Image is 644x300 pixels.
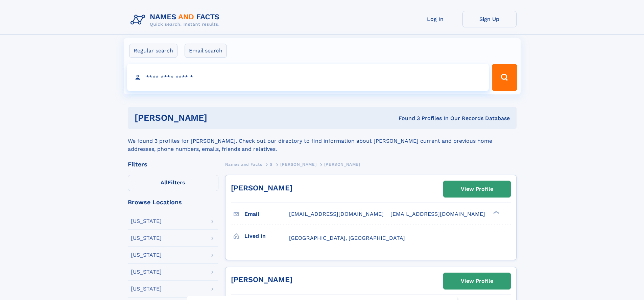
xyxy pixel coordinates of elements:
div: [US_STATE] [131,218,162,224]
a: View Profile [444,181,510,197]
a: [PERSON_NAME] [280,160,316,168]
div: View Profile [461,273,493,289]
div: Found 3 Profiles In Our Records Database [303,115,510,122]
span: [EMAIL_ADDRESS][DOMAIN_NAME] [390,211,485,217]
div: [US_STATE] [131,269,162,275]
span: [PERSON_NAME] [324,162,360,167]
span: [GEOGRAPHIC_DATA], [GEOGRAPHIC_DATA] [289,235,405,241]
div: We found 3 profiles for [PERSON_NAME]. Check out our directory to find information about [PERSON_... [128,129,517,153]
span: [PERSON_NAME] [280,162,316,167]
div: ❯ [492,210,500,215]
a: View Profile [444,273,510,289]
label: Filters [128,175,218,191]
span: [EMAIL_ADDRESS][DOMAIN_NAME] [289,211,384,217]
input: search input [127,64,489,91]
a: S [270,160,273,168]
div: Filters [128,161,218,167]
div: [US_STATE] [131,286,162,292]
span: All [161,179,168,186]
h1: [PERSON_NAME] [135,114,303,122]
a: [PERSON_NAME] [231,275,292,284]
img: Logo Names and Facts [128,11,225,29]
a: Names and Facts [225,160,262,168]
button: Search Button [492,64,517,91]
label: Regular search [129,44,177,58]
div: View Profile [461,181,493,197]
a: Log In [408,11,462,27]
div: Browse Locations [128,199,218,205]
span: S [270,162,273,167]
h3: Lived in [244,230,289,242]
h3: Email [244,208,289,220]
div: [US_STATE] [131,235,162,241]
a: Sign Up [462,11,517,27]
a: [PERSON_NAME] [231,184,292,192]
label: Email search [185,44,227,58]
div: [US_STATE] [131,252,162,258]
